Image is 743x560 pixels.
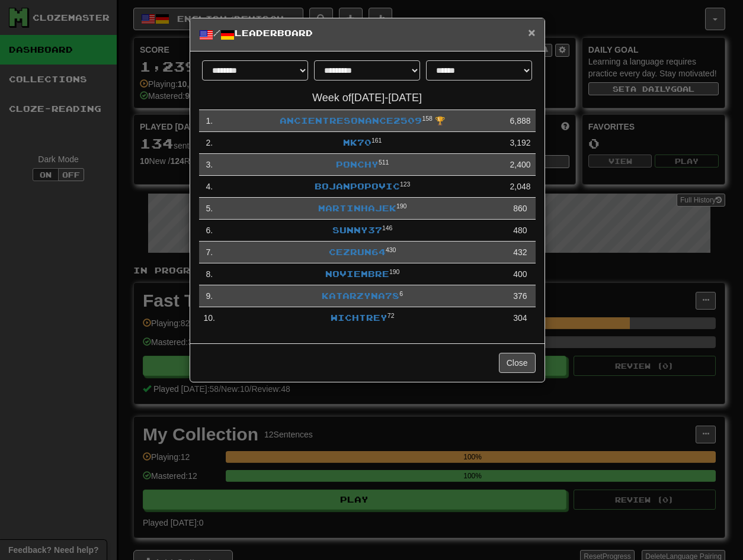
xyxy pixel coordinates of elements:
td: 6 . [199,220,220,242]
a: MK70 [343,137,371,147]
button: Close [528,26,535,38]
a: bojanpopovic [315,181,400,191]
sup: Level 190 [396,202,407,210]
span: 🏆 [435,116,445,125]
td: 1 . [199,110,220,132]
td: 7 . [199,242,220,263]
a: sunny37 [332,225,382,235]
td: 2,400 [505,154,535,176]
td: 3 . [199,154,220,176]
sup: Level 158 [422,115,433,122]
td: 2,048 [505,176,535,198]
td: 9 . [199,285,220,307]
td: 376 [505,285,535,307]
td: 2 . [199,132,220,154]
td: 400 [505,263,535,285]
sup: Level 6 [399,290,403,297]
a: wichtrey [331,313,387,323]
a: Katarzyna78 [322,291,399,301]
a: Ponchy [336,159,379,169]
a: Noviembre [325,269,389,279]
a: AncientResonance2509 [280,115,422,125]
span: × [528,25,535,39]
td: 8 . [199,263,220,285]
td: 304 [505,307,535,329]
sup: Level 146 [382,224,393,231]
sup: Level 511 [379,159,389,166]
h5: / Leaderboard [199,27,536,42]
h4: Week of [DATE] - [DATE] [199,92,536,104]
td: 6,888 [505,110,535,132]
sup: Level 190 [389,268,400,275]
td: 432 [505,242,535,263]
td: 480 [505,220,535,242]
sup: Level 430 [386,246,396,253]
a: MartinHajek [318,203,396,213]
sup: Level 161 [371,137,382,144]
td: 5 . [199,198,220,220]
td: 860 [505,198,535,220]
button: Close [499,353,536,373]
td: 10 . [199,307,220,329]
sup: Level 123 [400,181,411,188]
td: 4 . [199,176,220,198]
a: Cezrun64 [329,247,386,257]
td: 3,192 [505,132,535,154]
sup: Level 72 [387,312,395,319]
